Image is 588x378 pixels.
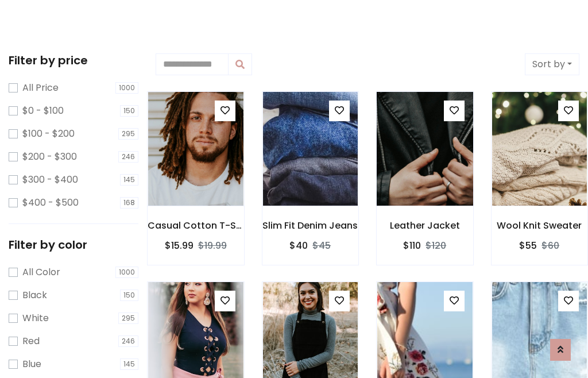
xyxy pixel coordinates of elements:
[22,173,78,187] label: $300 - $400
[115,267,138,278] span: 1000
[22,265,60,279] label: All Color
[22,311,49,325] label: White
[120,174,138,186] span: 145
[492,220,588,231] h6: Wool Knit Sweater
[22,334,40,348] label: Red
[120,358,138,370] span: 145
[148,220,244,231] h6: Casual Cotton T-Shirt
[425,239,446,252] del: $120
[118,335,138,347] span: 246
[519,240,537,251] h6: $55
[22,357,41,371] label: Blue
[403,240,421,251] h6: $110
[262,220,359,231] h6: Slim Fit Denim Jeans
[165,240,194,251] h6: $15.99
[118,313,138,324] span: 295
[377,220,473,231] h6: Leather Jacket
[115,82,138,94] span: 1000
[22,127,75,141] label: $100 - $200
[22,196,79,210] label: $400 - $500
[120,105,138,117] span: 150
[120,290,138,301] span: 150
[120,197,138,209] span: 168
[198,239,227,252] del: $19.99
[118,128,138,140] span: 295
[541,239,559,252] del: $60
[22,104,64,118] label: $0 - $100
[22,288,47,302] label: Black
[22,81,59,95] label: All Price
[118,151,138,163] span: 246
[289,240,308,251] h6: $40
[9,238,138,252] h5: Filter by color
[525,53,579,75] button: Sort by
[312,239,331,252] del: $45
[9,53,138,67] h5: Filter by price
[22,150,77,164] label: $200 - $300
